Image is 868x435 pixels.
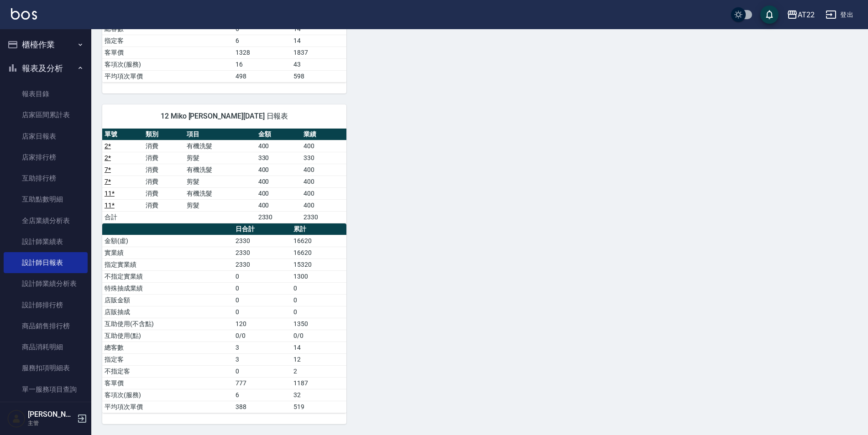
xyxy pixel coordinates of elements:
[4,104,88,125] a: 店家區間累計表
[102,318,233,330] td: 互助使用(不含點)
[233,270,291,282] td: 0
[291,70,347,82] td: 598
[184,152,256,164] td: 剪髮
[301,140,346,152] td: 400
[102,270,233,282] td: 不指定實業績
[4,147,88,168] a: 店家排行榜
[102,35,233,47] td: 指定客
[143,199,184,211] td: 消費
[233,330,291,342] td: 0/0
[291,270,347,282] td: 1300
[102,47,233,58] td: 客單價
[184,140,256,152] td: 有機洗髮
[233,377,291,389] td: 777
[291,330,347,342] td: 0/0
[233,259,291,270] td: 2330
[233,247,291,259] td: 2330
[11,8,37,20] img: Logo
[143,164,184,176] td: 消費
[102,259,233,270] td: 指定實業績
[102,330,233,342] td: 互助使用(點)
[102,306,233,318] td: 店販抽成
[301,176,346,187] td: 400
[184,199,256,211] td: 剪髮
[291,47,347,58] td: 1837
[102,282,233,294] td: 特殊抽成業績
[233,70,291,82] td: 498
[102,211,143,223] td: 合計
[143,152,184,164] td: 消費
[291,223,347,235] th: 累計
[4,126,88,147] a: 店家日報表
[4,168,88,189] a: 互助排行榜
[233,306,291,318] td: 0
[184,187,256,199] td: 有機洗髮
[102,58,233,70] td: 客項次(服務)
[102,401,233,413] td: 平均項次單價
[291,282,347,294] td: 0
[233,294,291,306] td: 0
[113,112,335,121] span: 12 Miko [PERSON_NAME][DATE] 日報表
[4,379,88,400] a: 單一服務項目查詢
[102,377,233,389] td: 客單價
[233,35,291,47] td: 6
[233,58,291,70] td: 16
[143,140,184,152] td: 消費
[143,187,184,199] td: 消費
[102,235,233,247] td: 金額(虛)
[291,306,347,318] td: 0
[4,273,88,294] a: 設計師業績分析表
[102,247,233,259] td: 實業績
[233,389,291,401] td: 6
[143,129,184,140] th: 類別
[184,129,256,140] th: 項目
[301,187,346,199] td: 400
[4,357,88,378] a: 服務扣項明細表
[783,5,818,24] button: AT22
[301,211,346,223] td: 2330
[291,342,347,353] td: 14
[291,365,347,377] td: 2
[291,353,347,365] td: 12
[233,318,291,330] td: 120
[102,365,233,377] td: 不指定客
[233,342,291,353] td: 3
[4,189,88,210] a: 互助點數明細
[4,400,88,421] a: 店販抽成明細
[4,316,88,337] a: 商品銷售排行榜
[233,401,291,413] td: 388
[301,164,346,176] td: 400
[301,152,346,164] td: 330
[291,294,347,306] td: 0
[143,176,184,187] td: 消費
[256,140,301,152] td: 400
[4,295,88,316] a: 設計師排行榜
[184,164,256,176] td: 有機洗髮
[256,199,301,211] td: 400
[760,5,779,24] button: save
[102,129,346,223] table: a dense table
[4,252,88,273] a: 設計師日報表
[184,176,256,187] td: 剪髮
[102,129,143,140] th: 單號
[4,83,88,104] a: 報表目錄
[256,211,301,223] td: 2330
[102,342,233,353] td: 總客數
[4,210,88,231] a: 全店業績分析表
[7,409,26,428] img: Person
[102,389,233,401] td: 客項次(服務)
[4,57,88,80] button: 報表及分析
[256,129,301,140] th: 金額
[301,199,346,211] td: 400
[102,294,233,306] td: 店販金額
[256,187,301,199] td: 400
[291,389,347,401] td: 32
[291,318,347,330] td: 1350
[233,223,291,235] th: 日合計
[102,70,233,82] td: 平均項次單價
[28,419,74,427] p: 主管
[256,164,301,176] td: 400
[291,235,347,247] td: 16620
[28,410,74,419] h5: [PERSON_NAME]
[4,33,88,57] button: 櫃檯作業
